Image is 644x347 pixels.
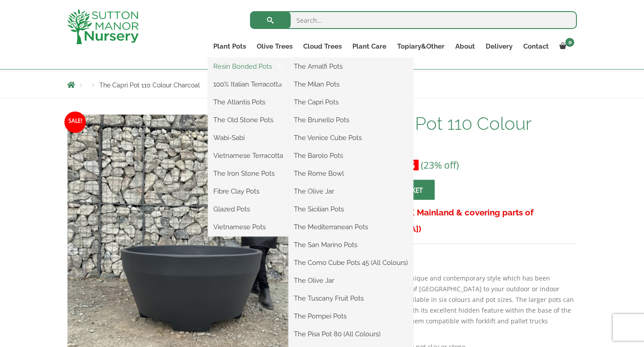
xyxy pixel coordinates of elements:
a: The Iron Stone Pots [208,167,288,180]
span: 0 [565,38,574,47]
p: The Capri range offers a unique and contemporary style which has been designed to bring a touch o... [332,273,577,337]
a: Contact [518,40,554,53]
a: The Sicilian Pots [288,202,413,216]
a: The Amalfi Pots [288,60,413,73]
a: The Olive Jar [288,274,413,287]
bdi: 399.95 [380,159,415,171]
a: The Capri Pots [288,95,413,109]
a: Glazed Pots [208,202,288,216]
a: Fibre Clay Pots [208,185,288,198]
a: The Pompei Pots [288,310,413,323]
a: Vietnamese Pots [208,220,288,234]
h1: The Capri Pot 110 Colour Charcoal [332,114,577,152]
a: 100% Italian Terracotta [208,78,288,91]
a: Plant Care [347,40,392,53]
a: 0 [554,40,577,53]
a: Resin Bonded Pots [208,60,288,73]
a: The Rome Bowl [288,167,413,180]
a: The Brunello Pots [288,113,413,127]
img: logo [67,9,139,44]
span: The Capri Pot 110 Colour Charcoal [99,82,200,89]
a: The Old Stone Pots [208,113,288,127]
a: The San Marino Pots [288,238,413,252]
a: The Mediterranean Pots [288,220,413,234]
a: The Atlantis Pots [208,95,288,109]
a: The Venice Cube Pots [288,131,413,145]
input: Search... [250,11,577,29]
a: The Olive Jar [288,185,413,198]
a: Olive Trees [251,40,298,53]
span: (23% off) [421,159,459,171]
a: Delivery [480,40,518,53]
a: The Milan Pots [288,78,413,91]
a: Wabi-Sabi [208,131,288,145]
nav: Breadcrumbs [67,81,577,88]
a: The Pisa Pot 80 (All Colours) [288,327,413,341]
a: The Tuscany Fruit Pots [288,292,413,305]
a: Plant Pots [208,40,251,53]
a: The Barolo Pots [288,149,413,162]
span: Sale! [64,112,86,133]
h3: FREE SHIPPING! (UK Mainland & covering parts of [GEOGRAPHIC_DATA]) [332,204,577,237]
a: The Como Cube Pots 45 (All Colours) [288,256,413,269]
a: About [450,40,480,53]
a: Vietnamese Terracotta [208,149,288,162]
a: Topiary&Other [392,40,450,53]
a: Cloud Trees [298,40,347,53]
